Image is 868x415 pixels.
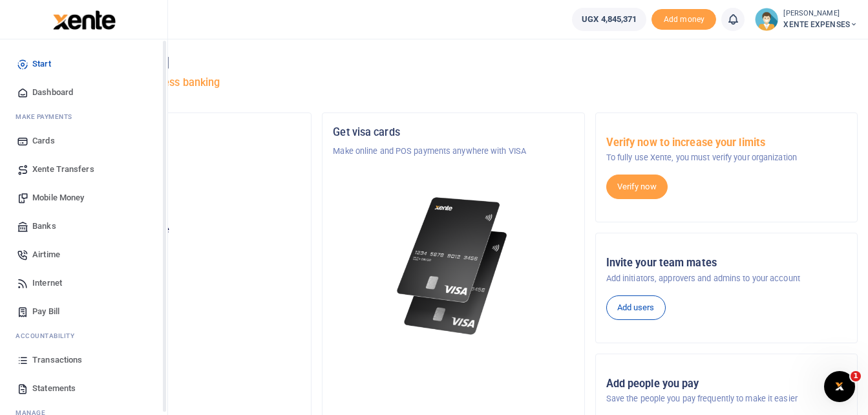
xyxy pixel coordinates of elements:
[755,8,858,31] a: profile-user [PERSON_NAME] XENTE EXPENSES
[60,145,301,158] p: XENTE TECH LIMITED
[651,14,716,23] a: Add money
[25,331,74,341] span: countability
[10,127,157,155] a: Cards
[606,136,847,149] h5: Verify now to increase your limits
[606,175,668,199] a: Verify now
[606,151,847,164] p: To fully use Xente, you must verify your organization
[60,126,301,139] h5: Organization
[32,134,55,147] span: Cards
[49,56,858,70] h4: Hello [PERSON_NAME]
[606,295,666,320] a: Add users
[606,257,847,270] h5: Invite your team mates
[10,212,157,240] a: Banks
[10,155,157,184] a: Xente Transfers
[53,10,116,30] img: logo-large
[783,19,858,30] span: XENTE EXPENSES
[32,86,73,99] span: Dashboard
[10,374,157,403] a: Statements
[60,195,301,208] p: XENTE EXPENSES
[10,297,157,326] a: Pay Bill
[32,191,84,204] span: Mobile Money
[10,346,157,374] a: Transactions
[824,371,855,402] iframe: Intercom live chat
[32,248,60,261] span: Airtime
[851,371,861,381] span: 1
[755,8,778,31] img: profile-user
[582,13,637,26] span: UGX 4,845,371
[606,392,847,405] p: Save the people you pay frequently to make it easier
[52,14,116,24] a: logo-small logo-large logo-large
[49,76,858,89] h5: Welcome to better business banking
[10,326,157,346] li: Ac
[32,305,59,318] span: Pay Bill
[60,176,301,189] h5: Account
[10,240,157,269] a: Airtime
[10,184,157,212] a: Mobile Money
[32,354,82,367] span: Transactions
[10,78,157,107] a: Dashboard
[32,277,62,290] span: Internet
[10,50,157,78] a: Start
[10,269,157,297] a: Internet
[567,8,651,31] li: Wallet ballance
[572,8,646,31] a: UGX 4,845,371
[60,240,301,253] h5: UGX 4,845,371
[393,189,513,343] img: xente-_physical_cards.png
[32,163,94,176] span: Xente Transfers
[651,9,716,30] span: Add money
[606,272,847,285] p: Add initiators, approvers and admins to your account
[32,382,76,395] span: Statements
[32,58,51,70] span: Start
[22,112,72,122] span: ake Payments
[783,8,858,19] small: [PERSON_NAME]
[10,107,157,127] li: M
[32,220,56,233] span: Banks
[651,9,716,30] li: Toup your wallet
[606,378,847,390] h5: Add people you pay
[333,126,573,139] h5: Get visa cards
[60,224,301,237] p: Your current account balance
[333,145,573,158] p: Make online and POS payments anywhere with VISA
